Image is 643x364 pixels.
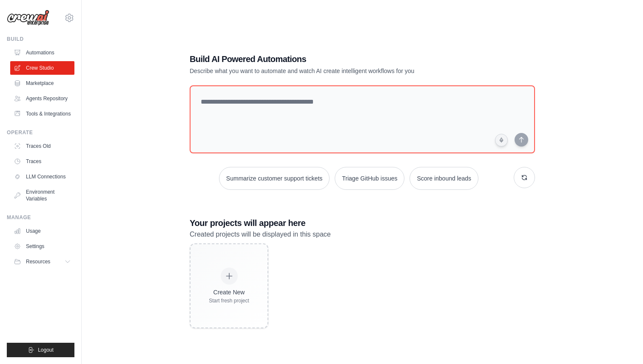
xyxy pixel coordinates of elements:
a: Crew Studio [10,61,74,75]
h1: Build AI Powered Automations [190,53,475,65]
a: LLM Connections [10,170,74,183]
div: Start fresh project [209,297,249,304]
a: Environment Variables [10,185,74,206]
a: Agents Repository [10,92,74,105]
div: Build [7,36,74,42]
button: Get new suggestions [514,167,535,188]
span: Logout [38,347,54,353]
button: Score inbound leads [410,167,478,190]
a: Settings [10,240,74,253]
a: Usage [10,224,74,238]
button: Resources [10,255,74,268]
img: Logo [7,10,49,26]
button: Click to speak your automation idea [495,134,508,147]
span: Resources [26,258,50,265]
a: Traces Old [10,139,74,153]
a: Tools & Integrations [10,107,74,121]
div: Manage [7,214,74,221]
a: Marketplace [10,76,74,90]
p: Created projects will be displayed in this space [190,229,535,240]
button: Logout [7,343,74,357]
div: Create New [209,288,249,296]
button: Summarize customer support tickets [219,167,330,190]
p: Describe what you want to automate and watch AI create intelligent workflows for you [190,67,475,75]
h3: Your projects will appear here [190,217,535,229]
button: Triage GitHub issues [335,167,404,190]
a: Traces [10,155,74,168]
div: Operate [7,129,74,136]
a: Automations [10,46,74,59]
